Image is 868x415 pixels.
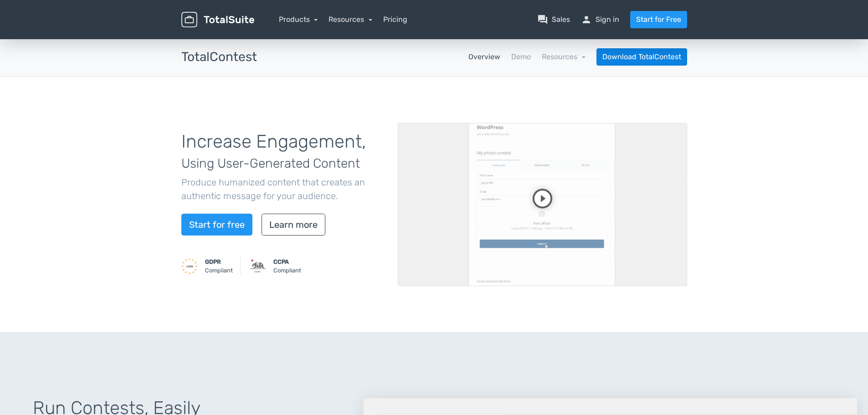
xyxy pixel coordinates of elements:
[181,12,254,28] img: TotalSuite for WordPress
[537,14,570,25] a: question_answerSales
[205,257,233,275] small: Compliant
[468,51,500,62] a: Overview
[181,132,384,172] h1: Increase Engagement,
[511,51,531,62] a: Demo
[273,258,289,265] strong: CCPA
[279,15,318,24] a: Products
[181,258,198,274] img: GDPR
[181,156,360,171] span: Using User-Generated Content
[542,52,586,61] a: Resources
[596,48,687,66] a: Download TotalContest
[537,14,548,25] span: question_answer
[181,214,252,236] a: Start for free
[205,258,221,265] strong: GDPR
[181,175,384,203] p: Produce humanized content that creates an authentic message for your audience.
[581,14,619,25] a: personSign in
[383,14,407,25] a: Pricing
[329,15,372,24] a: Resources
[250,258,266,274] img: CCPA
[581,14,592,25] span: person
[273,257,301,275] small: Compliant
[630,11,687,28] a: Start for Free
[262,214,325,236] a: Learn more
[181,50,257,64] h3: TotalContest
